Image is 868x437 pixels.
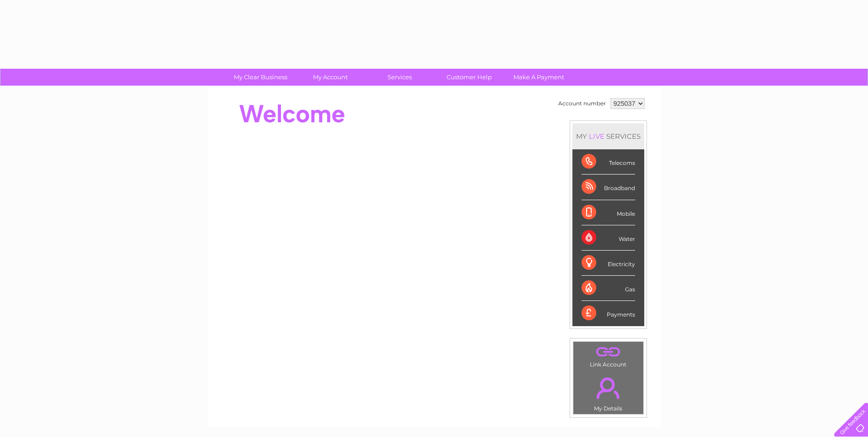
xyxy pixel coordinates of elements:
td: My Details [573,370,644,415]
td: Link Account [573,341,644,370]
div: Water [582,225,635,251]
div: Telecoms [582,149,635,175]
div: MY SERVICES [572,123,644,149]
a: Customer Help [431,69,507,86]
a: Services [362,69,437,86]
div: Gas [582,276,635,301]
div: Broadband [582,175,635,200]
div: LIVE [587,132,606,141]
div: Electricity [582,251,635,276]
div: Mobile [582,200,635,225]
a: Make A Payment [501,69,577,86]
div: Payments [582,301,635,326]
a: . [576,344,641,360]
a: My Account [292,69,368,86]
td: Account number [556,96,608,111]
a: My Clear Business [223,69,298,86]
a: . [576,372,641,404]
